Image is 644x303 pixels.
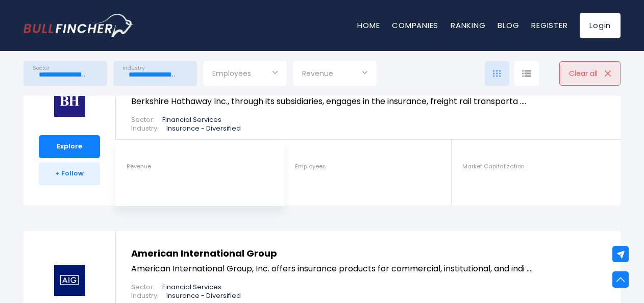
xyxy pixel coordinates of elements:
img: Bullfincher logo [23,14,134,37]
p: Insurance - Diversified [166,124,241,133]
img: icon-comp-list-view.svg [522,70,531,77]
a: Companies [392,20,438,31]
span: Employees [295,163,326,170]
a: Employees [284,150,452,183]
img: BRK-B logo [53,84,87,118]
a: + Follow [39,162,100,185]
a: Blog [498,20,519,31]
img: AIG logo [53,263,87,297]
span: Sector: [131,283,155,292]
a: Register [531,20,567,31]
p: Financial Services [162,116,221,124]
input: Selection [122,65,188,84]
a: American International Group [131,247,277,260]
span: Industry: [131,124,159,133]
a: Revenue [116,150,284,183]
span: Revenue [302,69,333,78]
p: Financial Services [162,283,221,292]
span: Industry: [131,292,159,300]
a: Go to homepage [23,14,133,37]
input: Selection [33,65,98,84]
span: Industry [122,65,145,71]
span: Sector: [131,116,155,124]
a: Ranking [451,20,485,31]
a: Home [357,20,380,31]
span: Employees [212,69,251,78]
input: Selection [212,65,278,84]
p: Insurance - Diversified [166,292,241,300]
a: Explore [39,135,100,158]
img: icon-comp-grid.svg [493,70,501,77]
span: Sector [33,65,49,71]
span: Market Capitalization [462,163,525,170]
p: American International Group, Inc. offers insurance products for commercial, institutional, and i... [131,263,605,275]
input: Selection [302,65,367,84]
a: Market Capitalization [452,150,620,183]
p: Berkshire Hathaway Inc., through its subsidiaries, engages in the insurance, freight rail transpo... [131,95,605,108]
button: Clear all [559,61,621,86]
a: Login [580,13,621,38]
span: Revenue [127,163,151,170]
